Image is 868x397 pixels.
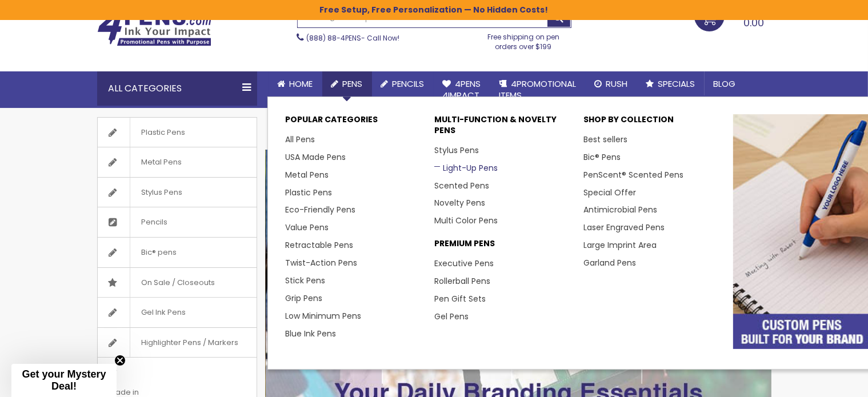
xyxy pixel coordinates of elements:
span: Pencils [130,207,179,237]
a: Value Pens [285,222,329,233]
a: Scented Pens [434,180,489,191]
a: USA Made Pens [285,151,346,163]
a: Eco-Friendly Pens [285,204,355,215]
img: 4Pens Custom Pens and Promotional Products [97,10,211,46]
a: Home [269,71,322,97]
a: 4PROMOTIONALITEMS [490,71,586,109]
span: Specials [658,78,695,90]
a: Stylus Pens [434,145,479,156]
span: On Sale / Closeouts [130,268,227,298]
p: Premium Pens [434,238,572,255]
span: Metal Pens [130,147,194,177]
span: Get your Mystery Deal! [22,368,106,392]
a: Low Minimum Pens [285,310,361,322]
a: Pens [322,71,372,97]
span: - Call Now! [307,33,400,43]
div: Get your Mystery Deal!Close teaser [11,364,117,397]
a: Blue Ink Pens [285,328,336,339]
a: Gel Ink Pens [98,298,257,327]
span: Pens [343,78,363,90]
a: All Pens [285,134,315,145]
span: 0.00 [744,15,765,30]
p: Shop By Collection [583,114,721,131]
a: Retractable Pens [285,239,353,251]
a: Metal Pens [98,147,257,177]
a: Stick Pens [285,275,325,286]
a: On Sale / Closeouts [98,268,257,298]
a: Laser Engraved Pens [583,222,665,233]
a: Specials [637,71,705,97]
button: Close teaser [114,355,126,366]
a: Plastic Pens [285,187,332,198]
div: All Categories [97,71,257,106]
a: Pencils [372,71,434,97]
a: Plastic Pens [98,118,257,147]
span: Home [290,78,313,90]
p: Popular Categories [285,114,423,131]
a: (888) 88-4PENS [307,33,362,43]
a: Large Imprint Area [583,239,657,251]
span: Plastic Pens [130,118,197,147]
a: Metal Pens [285,169,329,181]
span: Bic® pens [130,238,189,267]
span: Rush [606,78,628,90]
a: Light-Up Pens [434,162,498,174]
a: Bic® Pens [583,151,621,163]
span: Blog [714,78,736,90]
a: Multi Color Pens [434,215,498,226]
a: Novelty Pens [434,197,485,208]
a: Stylus Pens [98,178,257,207]
span: 4PROMOTIONAL ITEMS [499,78,577,101]
a: Antimicrobial Pens [583,204,657,215]
a: Special Offer [583,187,636,198]
span: Pencils [393,78,425,90]
a: Garland Pens [583,257,636,268]
a: Executive Pens [434,258,494,269]
a: Bic® pens [98,238,257,267]
a: Highlighter Pens / Markers [98,328,257,358]
a: PenScent® Scented Pens [583,169,683,181]
h1: Custom Promotional Items [266,119,771,138]
span: Gel Ink Pens [130,298,198,327]
a: Blog [705,71,745,97]
a: Pencils [98,207,257,237]
span: Stylus Pens [130,178,194,207]
a: Twist-Action Pens [285,257,357,268]
a: Gel Pens [434,311,469,322]
a: Rollerball Pens [434,275,490,287]
a: 4Pens4impact [434,71,490,109]
a: Rush [586,71,637,97]
a: Best sellers [583,134,627,145]
a: Grip Pens [285,292,322,304]
span: 4Pens 4impact [443,78,481,101]
div: Free shipping on pen orders over $199 [475,28,571,51]
span: Highlighter Pens / Markers [130,328,250,358]
a: Pen Gift Sets [434,293,486,304]
p: Multi-Function & Novelty Pens [434,114,572,142]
